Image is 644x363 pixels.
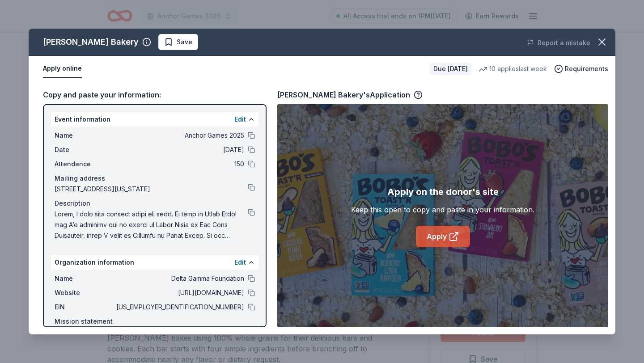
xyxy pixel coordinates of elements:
span: Attendance [55,159,114,169]
div: Organization information [51,255,258,270]
button: Edit [234,257,246,268]
div: Apply on the donor's site [387,185,499,199]
div: Mailing address [55,173,255,184]
div: [PERSON_NAME] Bakery [43,35,139,49]
span: Anchor Games 2025 [114,130,244,141]
div: [PERSON_NAME] Bakery's Application [277,89,423,101]
div: Keep this open to copy and paste in your information. [351,204,534,215]
button: Report a mistake [527,38,590,48]
div: Copy and paste your information: [43,89,267,101]
span: EIN [55,302,114,312]
span: [URL][DOMAIN_NAME] [114,287,244,298]
div: Due [DATE] [430,63,471,75]
div: 10 applies last week [479,63,547,74]
div: Description [55,198,255,209]
span: [US_EMPLOYER_IDENTIFICATION_NUMBER] [114,302,244,312]
a: Apply [416,226,470,247]
button: Edit [234,114,246,125]
span: Lorem, I dolo sita consect adipi eli sedd. Ei temp in Utlab Etdol mag A’e adminimv qui no exerci ... [55,209,248,241]
span: Requirements [565,63,608,74]
span: 150 [114,159,244,169]
span: [STREET_ADDRESS][US_STATE] [55,184,248,194]
div: Event information [51,112,258,127]
span: Website [55,287,114,298]
button: Apply online [43,59,82,78]
span: Date [55,144,114,155]
button: Requirements [554,63,608,74]
div: Mission statement [55,316,255,327]
span: Save [177,37,192,47]
span: Delta Gamma Foundation [114,273,244,284]
button: Save [158,34,198,50]
span: Name [55,273,114,284]
span: [DATE] [114,144,244,155]
span: Name [55,130,114,141]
